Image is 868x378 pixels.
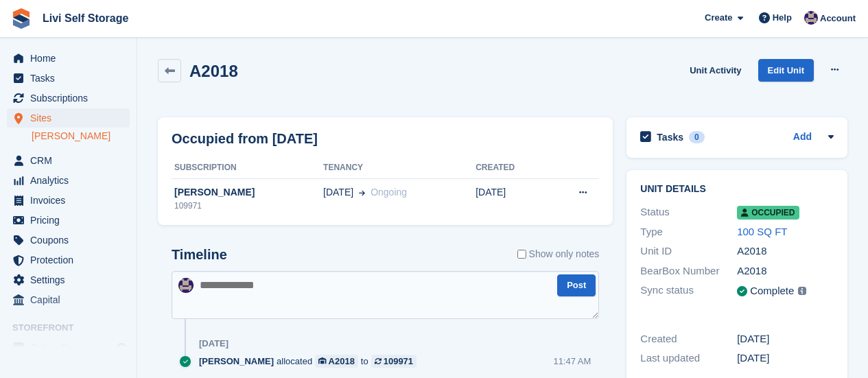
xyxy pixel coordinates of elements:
h2: Tasks [657,131,683,143]
a: menu [7,191,130,210]
div: 0 [689,131,705,143]
h2: Timeline [172,247,227,263]
div: Complete [750,283,794,299]
span: [DATE] [323,185,353,200]
div: [DATE] [737,331,834,347]
span: Analytics [30,171,113,190]
a: Unit Activity [684,59,747,82]
span: Sites [30,108,113,128]
span: Create [705,11,732,25]
a: menu [7,108,130,128]
span: Home [30,49,113,68]
a: Preview store [113,340,130,356]
a: A2018 [315,355,358,368]
div: Unit ID [640,244,737,259]
div: Type [640,224,737,240]
a: menu [7,231,130,250]
div: [DATE] [737,351,834,366]
div: Sync status [640,283,737,300]
span: Capital [30,290,113,309]
span: Tasks [30,69,113,88]
span: Pricing [30,211,113,230]
button: Post [557,274,596,297]
span: Invoices [30,191,113,210]
div: BearBox Number [640,263,737,279]
div: Last updated [640,351,737,366]
div: [PERSON_NAME] [172,185,323,200]
span: Protection [30,250,113,270]
img: Jim [178,278,193,293]
a: menu [7,69,130,88]
h2: Unit details [640,184,834,195]
a: Edit Unit [758,59,814,82]
input: Show only notes [517,247,526,261]
span: Subscriptions [30,88,113,108]
a: menu [7,290,130,309]
span: Storefront [12,321,137,335]
div: Status [640,204,737,220]
span: Online Store [30,338,113,357]
div: 11:47 AM [553,355,591,368]
span: Occupied [737,206,799,220]
span: [PERSON_NAME] [199,355,274,368]
h2: A2018 [189,62,238,80]
div: [DATE] [199,338,228,349]
div: A2018 [737,244,834,259]
div: 109971 [172,200,323,212]
a: 109971 [371,355,417,368]
img: Jim [804,11,818,25]
a: menu [7,338,130,357]
h2: Occupied from [DATE] [172,128,318,149]
a: menu [7,88,130,108]
a: menu [7,171,130,190]
span: Account [820,12,856,25]
a: Livi Self Storage [37,7,134,29]
img: stora-icon-8386f47178a22dfd0bd8f6a31ec36ba5ce8667c1dd55bd0f319d3a0aa187defe.svg [11,8,32,29]
th: Tenancy [323,157,476,179]
div: A2018 [737,263,834,279]
span: Coupons [30,231,113,250]
a: 100 SQ FT [737,226,787,237]
div: A2018 [329,355,355,368]
img: icon-info-grey-7440780725fd019a000dd9b08b2336e03edf1995a4989e88bcd33f0948082b44.svg [798,287,806,295]
a: menu [7,151,130,170]
a: menu [7,250,130,270]
th: Subscription [172,157,323,179]
span: Settings [30,270,113,290]
a: Add [793,130,812,145]
th: Created [476,157,547,179]
a: menu [7,49,130,68]
div: allocated to [199,355,423,368]
a: menu [7,211,130,230]
label: Show only notes [517,247,600,261]
td: [DATE] [476,178,547,220]
span: Help [773,11,792,25]
div: Created [640,331,737,347]
a: menu [7,270,130,290]
div: 109971 [384,355,413,368]
span: CRM [30,151,113,170]
span: Ongoing [371,187,407,198]
a: [PERSON_NAME] [32,130,130,143]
